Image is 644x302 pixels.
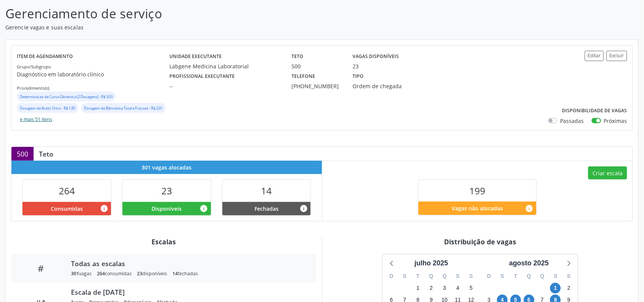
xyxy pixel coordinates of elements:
i: Quantidade de vagas restantes do teto de vagas [525,204,534,213]
span: Vagas não alocadas [452,204,503,212]
div: vagas [71,270,92,277]
span: 14 [172,270,178,277]
div: S [562,270,576,282]
small: Dosagem de Bilirrubina Total e Fracoes - R$ 2,01 [84,106,163,111]
div: D [483,270,496,282]
span: quarta-feira, 2 de julho de 2025 [426,283,437,294]
div: S [496,270,509,282]
span: Consumidas [51,205,83,213]
div: agosto 2025 [506,258,552,268]
span: quinta-feira, 3 de julho de 2025 [440,283,450,294]
small: Determinacao de Curva Glicemica (2 Dosagens) - R$ 3,63 [20,94,113,99]
i: Vagas alocadas que possuem marcações associadas [100,204,108,213]
div: T [411,270,425,282]
div: Q [425,270,438,282]
div: S [549,270,562,282]
div: S [451,270,465,282]
span: 264 [59,184,75,197]
label: Profissional executante [169,70,235,82]
label: Telefone [291,70,315,82]
span: sexta-feira, 4 de julho de 2025 [452,283,463,294]
div: 23 [353,62,359,70]
div: Todas as escalas [71,259,306,268]
span: terça-feira, 1 de julho de 2025 [413,283,423,294]
button: Excluir [607,51,627,61]
div: D [385,270,398,282]
div: # [16,263,66,274]
small: Dosagem de Acido Urico - R$ 1,85 [20,106,75,111]
div: Q [438,270,451,282]
div: [PHONE_NUMBER] [291,82,342,90]
label: Passadas [560,117,584,125]
span: 264 [97,270,105,277]
label: Próximas [604,117,627,125]
div: Escalas [11,237,317,246]
label: Disponibilidade de vagas [562,105,627,117]
label: Tipo [353,70,364,82]
span: Disponíveis [151,205,182,213]
div: S [465,270,478,282]
button: e mais 51 itens [17,114,55,124]
div: -- [169,82,281,90]
div: 500 [291,62,342,70]
div: disponíveis [137,270,167,277]
i: Vagas alocadas e sem marcações associadas [200,204,208,213]
p: Gerencie vagas e suas escalas [5,23,449,31]
div: Labgene Medicina Laboratorial [169,62,281,70]
div: T [509,270,522,282]
span: 301 [71,270,79,277]
div: Ordem de chegada [353,82,434,90]
span: sábado, 2 de agosto de 2025 [563,283,574,294]
span: 23 [161,184,172,197]
label: Unidade executante [169,51,222,63]
p: Diagnóstico em laboratório clínico [17,70,169,78]
p: Gerenciamento de serviço [5,4,449,23]
button: Criar escala [588,166,627,179]
span: Fechadas [254,205,279,213]
label: Vagas disponíveis [353,51,399,63]
span: 23 [137,270,142,277]
button: Editar [585,51,604,61]
i: Vagas alocadas e sem marcações associadas que tiveram sua disponibilidade fechada [299,204,308,213]
span: 199 [469,184,485,197]
label: Item de agendamento [17,51,73,63]
small: Grupo/Subgrupo [17,64,51,69]
div: 500 [11,147,34,161]
div: fechadas [172,270,198,277]
div: 301 vagas alocadas [11,161,322,174]
span: 14 [261,184,272,197]
div: Teto [34,150,59,158]
small: Procedimento(s) [17,85,49,91]
div: Q [522,270,536,282]
span: sexta-feira, 1 de agosto de 2025 [550,283,561,294]
label: Teto [291,51,303,63]
div: Distribuição de vagas [328,237,633,246]
div: Q [536,270,549,282]
span: sábado, 5 de julho de 2025 [466,283,477,294]
div: julho 2025 [412,258,451,268]
div: consumidas [97,270,132,277]
div: Escala de [DATE] [71,288,306,296]
div: S [398,270,412,282]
